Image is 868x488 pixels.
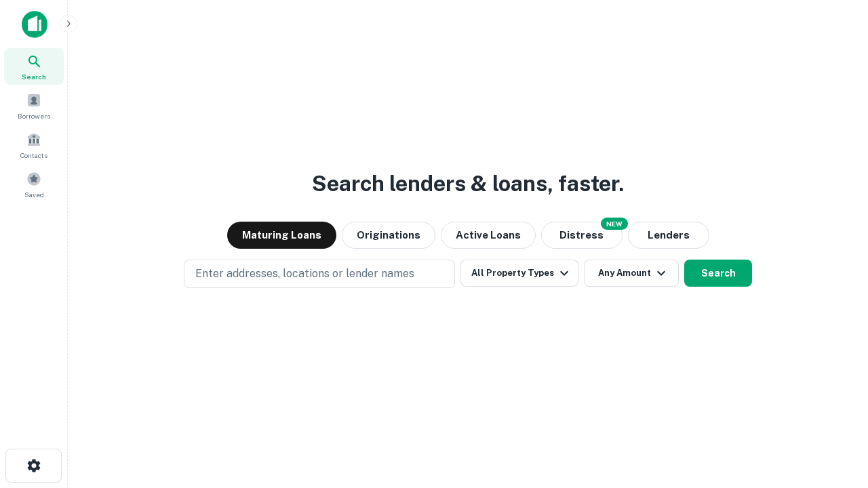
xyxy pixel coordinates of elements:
[460,260,578,287] button: All Property Types
[4,48,64,85] a: Search
[20,150,47,161] span: Contacts
[24,189,44,200] span: Saved
[4,87,64,124] a: Borrowers
[601,218,628,230] div: NEW
[441,222,536,249] button: Active Loans
[628,222,709,249] button: Lenders
[18,110,50,121] span: Borrowers
[195,266,414,282] p: Enter addresses, locations or lender names
[4,166,64,203] a: Saved
[342,222,435,249] button: Originations
[541,222,623,249] button: Search distressed loans with lien and other non-mortgage details.
[584,260,679,287] button: Any Amount
[800,380,868,445] iframe: Chat Widget
[4,127,64,163] a: Contacts
[22,71,46,82] span: Search
[312,167,624,200] h3: Search lenders & loans, faster.
[684,260,752,287] button: Search
[184,260,455,288] button: Enter addresses, locations or lender names
[227,222,336,249] button: Maturing Loans
[22,11,47,38] img: capitalize-icon.png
